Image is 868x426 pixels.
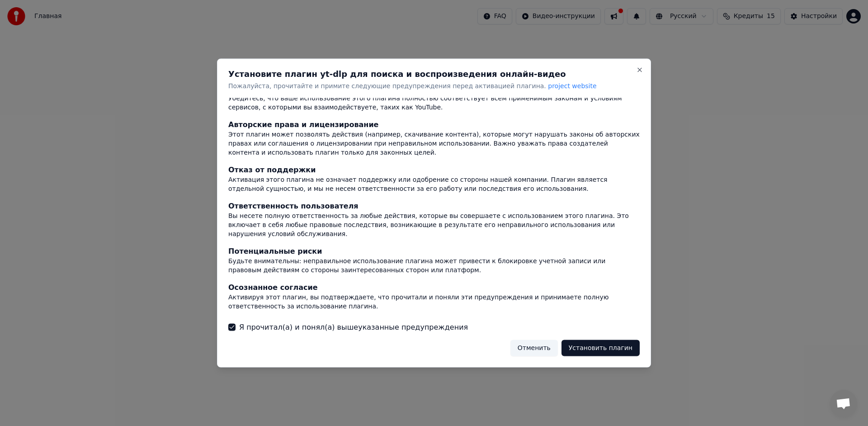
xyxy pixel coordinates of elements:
div: Активация этого плагина не означает поддержку или одобрение со стороны нашей компании. Плагин явл... [228,175,640,193]
div: Осознанное согласие [228,282,640,293]
div: Потенциальные риски [228,246,640,256]
button: Установить плагин [561,340,640,356]
div: Вы несете полную ответственность за любые действия, которые вы совершаете с использованием этого ... [228,211,640,238]
p: Пожалуйста, прочитайте и примите следующие предупреждения перед активацией плагина. [228,82,640,91]
button: Отменить [510,340,558,356]
div: Этот плагин может позволять действия (например, скачивание контента), которые могут нарушать зако... [228,130,640,157]
div: Ответственность пользователя [228,200,640,211]
label: Я прочитал(а) и понял(а) вышеуказанные предупреждения [239,322,468,332]
div: Авторские права и лицензирование [228,119,640,130]
div: Будьте внимательны: неправильное использование плагина может привести к блокировке учетной записи... [228,256,640,275]
div: Активируя этот плагин, вы подтверждаете, что прочитали и поняли эти предупреждения и принимаете п... [228,293,640,311]
div: Убедитесь, что ваше использование этого плагина полностью соответствует всем применимым законам и... [228,94,640,112]
span: project website [548,82,596,90]
h2: Установите плагин yt-dlp для поиска и воспроизведения онлайн-видео [228,70,640,78]
div: Отказ от поддержки [228,164,640,175]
